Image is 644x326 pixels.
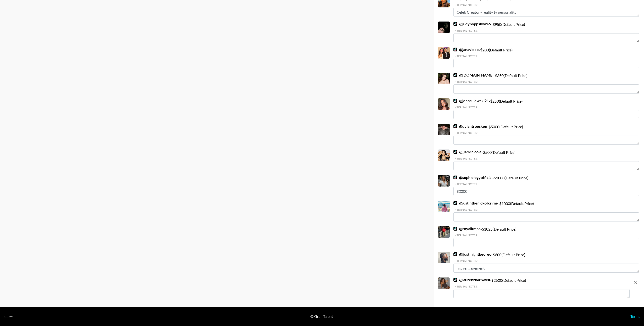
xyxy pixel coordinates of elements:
img: TikTok [453,201,457,205]
div: - $ 250 (Default Price) [453,98,639,119]
div: Internal Notes: [453,233,639,237]
div: Internal Notes: [453,3,639,7]
div: Internal Notes: [453,29,639,32]
button: remove [631,277,640,287]
img: TikTok [453,227,457,231]
img: TikTok [453,252,457,256]
div: - $ 500 (Default Price) [453,149,639,170]
div: Internal Notes: [453,285,630,288]
a: @[DOMAIN_NAME] [453,73,494,77]
div: - $ 1025 (Default Price) [453,226,639,247]
div: Internal Notes: [453,182,639,186]
a: @sophiologyofficial [453,175,492,180]
img: TikTok [453,48,457,51]
div: - $ 200 (Default Price) [453,47,639,68]
div: - $ 350 (Default Price) [453,73,639,94]
div: Internal Notes: [453,208,639,211]
img: TikTok [453,124,457,128]
textarea: Celeb Creator - reality tv personality [453,8,639,17]
div: Internal Notes: [453,54,639,58]
div: - $ 950 (Default Price) [453,22,639,42]
div: - $ 600 (Default Price) [453,252,639,273]
img: TikTok [453,22,457,26]
a: @justinthenickofcrime [453,201,498,205]
div: Internal Notes: [453,80,639,83]
a: @_iamrnicole [453,149,482,154]
div: - $ 1000 (Default Price) [453,201,639,221]
img: TikTok [453,73,457,77]
img: TikTok [453,150,457,154]
a: @laurenrbarnwell [453,277,490,282]
textarea: $3000 [453,187,639,196]
a: @jennsulewski21 [453,98,489,103]
a: @royalkmpa [453,226,480,231]
div: - $ 2500 (Default Price) [453,277,630,298]
div: Internal Notes: [453,259,639,263]
div: Internal Notes: [453,105,639,109]
a: @janayleee [453,47,479,52]
div: - $ 5000 (Default Price) [453,124,639,145]
div: - $ 1000 (Default Price) [453,175,639,196]
img: TikTok [453,176,457,179]
a: @ijustmightbeoreo [453,252,491,257]
img: TikTok [453,278,457,282]
div: v 1.7.104 [4,315,13,318]
textarea: high engagement [453,264,639,273]
a: Terms [630,314,640,319]
div: © Grail Talent [310,314,333,319]
div: Internal Notes: [453,157,639,160]
div: Internal Notes: [453,131,639,135]
img: TikTok [453,99,457,103]
a: @dylantroesken [453,124,487,129]
a: @judyhoppsl0vr69 [453,22,491,26]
